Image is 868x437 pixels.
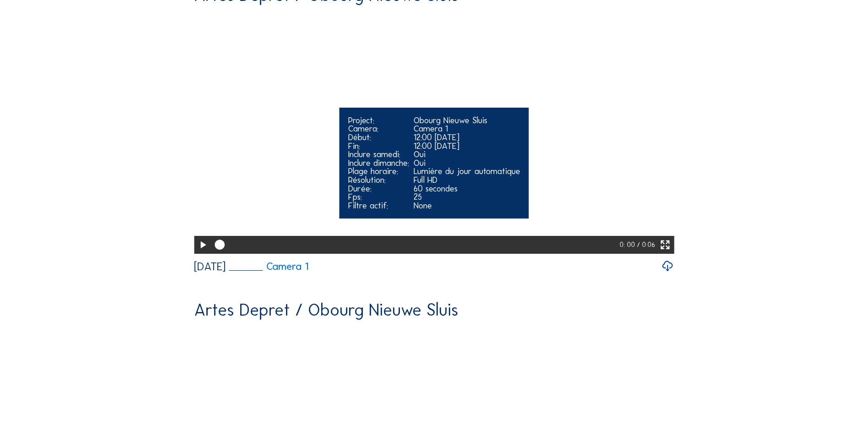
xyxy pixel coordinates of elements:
[414,185,520,193] div: 60 secondes
[194,12,674,252] video: Your browser does not support the video tag.
[348,176,409,185] div: Résolution:
[414,159,520,168] div: Oui
[194,261,226,272] div: [DATE]
[414,142,520,151] div: 12:00 [DATE]
[348,193,409,202] div: Fps:
[637,236,655,253] div: / 0:06
[414,176,520,185] div: Full HD
[414,150,520,159] div: Oui
[348,116,409,125] div: Project:
[348,159,409,168] div: Inclure dimanche:
[348,202,409,210] div: Filtre actif:
[414,125,520,133] div: Camera 1
[348,142,409,151] div: Fin:
[348,150,409,159] div: Inclure samedi:
[414,193,520,202] div: 25
[620,236,637,253] div: 0: 00
[414,133,520,142] div: 12:00 [DATE]
[348,167,409,176] div: Plage horaire:
[229,262,309,272] a: Camera 1
[348,133,409,142] div: Début:
[194,301,458,318] div: Artes Depret / Obourg Nieuwe Sluis
[348,185,409,193] div: Durée:
[414,116,520,125] div: Obourg Nieuwe Sluis
[414,167,520,176] div: Lumière du jour automatique
[414,202,520,210] div: None
[348,125,409,133] div: Camera:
